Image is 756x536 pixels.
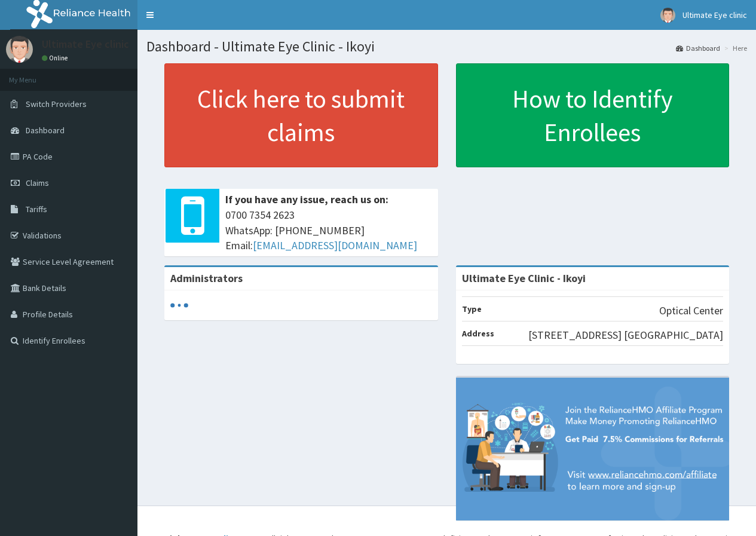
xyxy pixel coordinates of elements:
b: Address [462,328,494,339]
img: provider-team-banner.png [456,378,730,520]
span: Ultimate Eye clinic [682,10,747,20]
img: User Image [6,36,33,63]
svg: audio-loading [170,296,188,314]
span: 0700 7354 2623 WhatsApp: [PHONE_NUMBER] Email: [225,207,432,253]
p: Ultimate Eye clinic [42,39,129,50]
a: [EMAIL_ADDRESS][DOMAIN_NAME] [253,238,417,252]
span: Switch Providers [26,99,87,109]
h1: Dashboard - Ultimate Eye Clinic - Ikoyi [146,39,747,54]
img: User Image [660,8,675,23]
a: Dashboard [676,43,720,53]
li: Here [721,43,747,53]
span: Claims [26,177,49,188]
a: Click here to submit claims [164,63,438,167]
span: Tariffs [26,204,47,215]
p: [STREET_ADDRESS] [GEOGRAPHIC_DATA] [528,327,723,343]
b: If you have any issue, reach us on: [225,192,388,206]
b: Administrators [170,271,243,285]
b: Type [462,304,482,314]
span: Dashboard [26,125,65,136]
a: Online [42,54,71,62]
strong: Ultimate Eye Clinic - Ikoyi [462,271,586,285]
a: How to Identify Enrollees [456,63,730,167]
p: Optical Center [659,303,723,318]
